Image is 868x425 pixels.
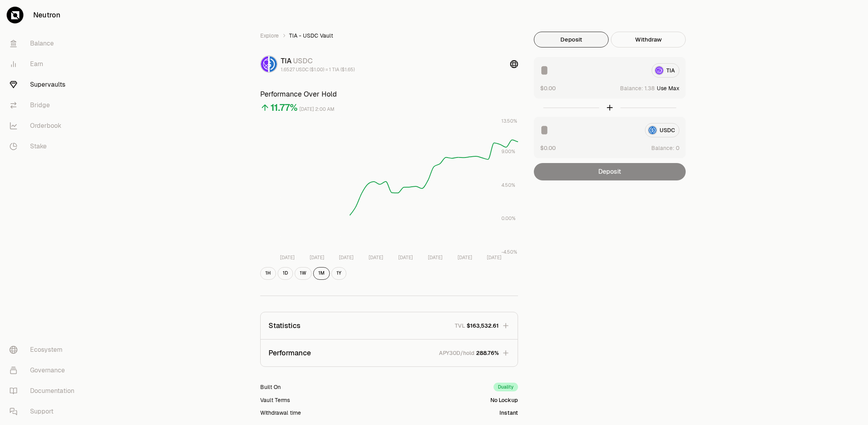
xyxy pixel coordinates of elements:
[398,254,412,261] tspan: [DATE]
[3,360,85,381] a: Governance
[331,267,346,280] button: 1Y
[490,396,518,404] div: No Lockup
[487,254,501,261] tspan: [DATE]
[501,249,517,255] tspan: -4.50%
[651,144,674,152] span: Balance:
[313,267,330,280] button: 1M
[427,254,442,261] tspan: [DATE]
[293,56,313,65] span: USDC
[260,32,518,40] nav: breadcrumb
[289,32,333,40] span: TIA - USDC Vault
[309,254,324,261] tspan: [DATE]
[278,267,293,280] button: 1D
[620,84,643,92] span: Balance:
[540,144,556,152] button: $0.00
[281,66,355,73] div: 1.6527 USDC ($1.00) = 1 TIA ($1.65)
[3,381,85,401] a: Documentation
[3,33,85,54] a: Balance
[269,347,311,359] p: Performance
[457,254,472,261] tspan: [DATE]
[3,136,85,157] a: Stake
[270,101,298,114] div: 11.77%
[501,182,515,188] tspan: 4.50%
[501,148,515,155] tspan: 9.00%
[339,254,354,261] tspan: [DATE]
[269,320,301,331] p: Statistics
[299,105,335,114] div: [DATE] 2:00 AM
[476,349,499,357] span: 288.76%
[3,401,85,422] a: Support
[534,32,609,47] button: Deposit
[260,383,281,391] div: Built On
[494,383,518,391] div: Duality
[3,340,85,360] a: Ecosystem
[260,267,276,280] button: 1H
[281,55,355,66] div: TIA
[261,340,518,366] button: PerformanceAPY30D/hold288.76%
[260,32,279,40] a: Explore
[499,409,518,417] div: Instant
[3,95,85,116] a: Bridge
[260,409,301,417] div: Withdrawal time
[455,322,465,330] p: TVL
[501,118,517,124] tspan: 13.50%
[657,84,679,92] button: Use Max
[261,312,518,339] button: StatisticsTVL$163,532.61
[3,116,85,136] a: Orderbook
[467,322,499,330] span: $163,532.61
[3,74,85,95] a: Supervaults
[3,54,85,74] a: Earn
[280,254,294,261] tspan: [DATE]
[540,84,556,92] button: $0.00
[261,56,268,72] img: TIA Logo
[611,32,686,47] button: Withdraw
[260,89,518,100] h3: Performance Over Hold
[439,349,475,357] p: APY30D/hold
[270,56,277,72] img: USDC Logo
[260,396,290,404] div: Vault Terms
[369,254,383,261] tspan: [DATE]
[295,267,312,280] button: 1W
[501,215,515,222] tspan: 0.00%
